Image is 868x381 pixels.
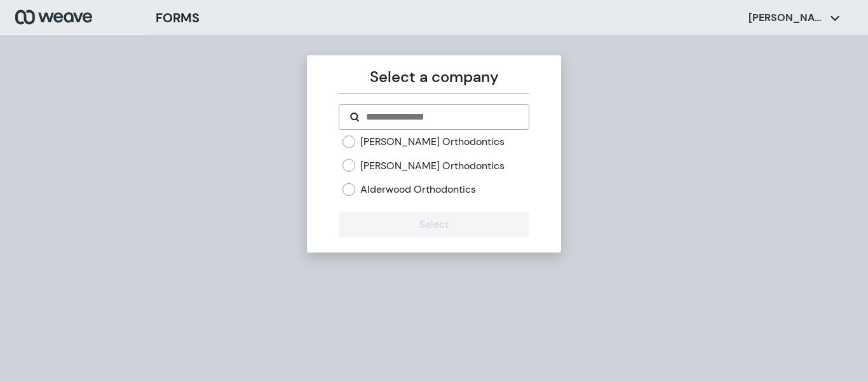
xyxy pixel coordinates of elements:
[365,109,518,125] input: Search
[339,212,529,237] button: Select
[156,8,200,27] h3: FORMS
[749,11,825,25] p: [PERSON_NAME]
[360,183,476,197] label: Alderwood Orthodontics
[360,159,505,173] label: [PERSON_NAME] Orthodontics
[360,135,505,149] label: [PERSON_NAME] Orthodontics
[339,66,529,88] p: Select a company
